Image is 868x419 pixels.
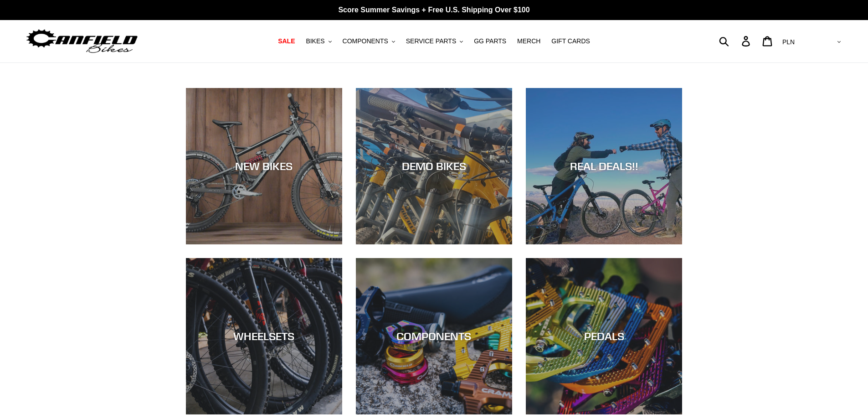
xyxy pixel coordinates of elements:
[343,37,388,45] span: COMPONENTS
[273,35,299,47] a: SALE
[547,35,595,47] a: GIFT CARDS
[469,35,511,47] a: GG PARTS
[301,35,336,47] button: BIKES
[278,37,295,45] span: SALE
[517,37,540,45] span: MERCH
[526,160,682,173] div: REAL DEALS!!
[526,88,682,244] a: REAL DEALS!!
[406,37,456,45] span: SERVICE PARTS
[551,37,590,45] span: GIFT CARDS
[186,88,342,244] a: NEW BIKES
[526,258,682,414] a: PEDALS
[513,35,545,47] a: MERCH
[356,330,512,343] div: COMPONENTS
[186,258,342,414] a: WHEELSETS
[338,35,400,47] button: COMPONENTS
[526,330,682,343] div: PEDALS
[356,160,512,173] div: DEMO BIKES
[474,37,506,45] span: GG PARTS
[25,27,139,56] img: Canfield Bikes
[186,330,342,343] div: WHEELSETS
[186,160,342,173] div: NEW BIKES
[724,31,747,51] input: Search
[356,88,512,244] a: DEMO BIKES
[401,35,467,47] button: SERVICE PARTS
[306,37,324,45] span: BIKES
[356,258,512,414] a: COMPONENTS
